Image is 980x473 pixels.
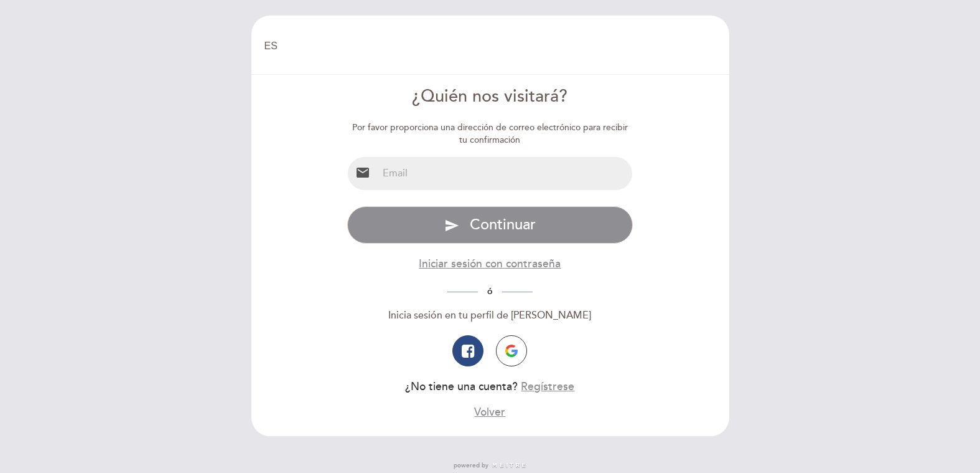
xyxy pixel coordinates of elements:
span: ¿No tiene una cuenta? [405,380,518,393]
span: Continuar [470,216,536,234]
div: ¿Quién nos visitará? [347,85,633,109]
span: powered by [454,461,488,470]
img: icon-google.png [505,345,518,357]
a: powered by [454,461,527,470]
button: Volver [474,404,505,420]
button: Iniciar sesión con contraseña [419,256,561,272]
img: MEITRE [492,462,527,469]
i: send [444,218,459,233]
i: email [355,165,370,180]
input: Email [378,157,632,190]
button: send Continuar [347,206,633,244]
button: Regístrese [521,379,574,394]
div: Inicia sesión en tu perfil de [PERSON_NAME] [347,308,633,323]
div: Por favor proporciona una dirección de correo electrónico para recibir tu confirmación [347,122,633,146]
span: ó [478,286,502,297]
